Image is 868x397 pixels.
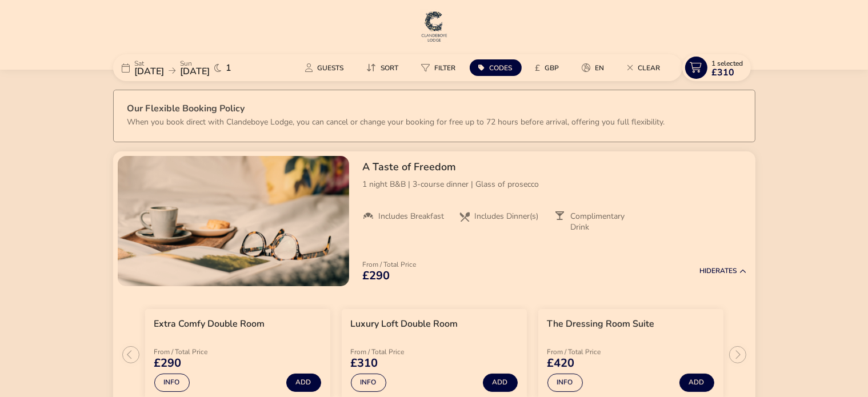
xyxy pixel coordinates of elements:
[181,65,210,78] span: [DATE]
[490,63,513,73] span: Codes
[297,59,353,76] button: Guests
[413,59,465,76] button: Filter
[154,318,265,330] h3: Extra Comfy Double Room
[127,104,741,116] h3: Our Flexible Booking Policy
[573,59,614,76] button: en
[351,348,432,355] p: From / Total Price
[413,59,470,76] naf-pibe-menu-bar-item: Filter
[358,59,413,76] naf-pibe-menu-bar-item: Sort
[358,59,408,76] button: Sort
[679,374,714,392] button: Add
[420,9,449,43] img: Main Website
[363,270,390,282] span: £290
[470,59,526,76] naf-pibe-menu-bar-item: Codes
[135,60,165,67] p: Sat
[638,63,661,73] span: Clear
[351,318,458,330] h3: Luxury Loft Double Room
[363,261,417,268] p: From / Total Price
[351,358,378,369] span: £310
[470,59,522,76] button: Codes
[135,65,165,78] span: [DATE]
[712,59,743,68] span: 1 Selected
[483,374,518,392] button: Add
[113,54,285,81] div: Sat[DATE]Sun[DATE]1
[318,63,344,73] span: Guests
[381,63,399,73] span: Sort
[547,318,655,330] h3: The Dressing Room Suite
[526,59,569,76] button: £GBP
[682,54,751,81] button: 1 Selected£310
[682,54,755,81] naf-pibe-menu-bar-item: 1 Selected£310
[570,211,641,232] span: Complimentary Drink
[363,178,746,190] p: 1 night B&B | 3-course dinner | Glass of prosecco
[700,266,716,275] span: Hide
[118,156,349,286] swiper-slide: 1 / 1
[154,374,190,392] button: Info
[547,348,629,355] p: From / Total Price
[535,62,541,74] i: £
[595,63,605,73] span: en
[127,117,665,127] p: When you book direct with Clandeboye Lodge, you can cancel or change your booking for free up to ...
[700,267,746,275] button: HideRates
[526,59,573,76] naf-pibe-menu-bar-item: £GBP
[286,374,321,392] button: Add
[545,63,559,73] span: GBP
[363,161,746,174] h2: A Taste of Freedom
[154,348,235,355] p: From / Total Price
[618,59,674,76] naf-pibe-menu-bar-item: Clear
[435,63,456,73] span: Filter
[297,59,358,76] naf-pibe-menu-bar-item: Guests
[618,59,670,76] button: Clear
[547,358,575,369] span: £420
[154,358,182,369] span: £290
[354,151,755,242] div: A Taste of Freedom1 night B&B | 3-course dinner | Glass of proseccoIncludes BreakfastIncludes Din...
[379,211,445,222] span: Includes Breakfast
[712,68,735,77] span: £310
[547,374,583,392] button: Info
[474,211,538,222] span: Includes Dinner(s)
[226,63,232,73] span: 1
[351,374,386,392] button: Info
[181,60,210,67] p: Sun
[573,59,618,76] naf-pibe-menu-bar-item: en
